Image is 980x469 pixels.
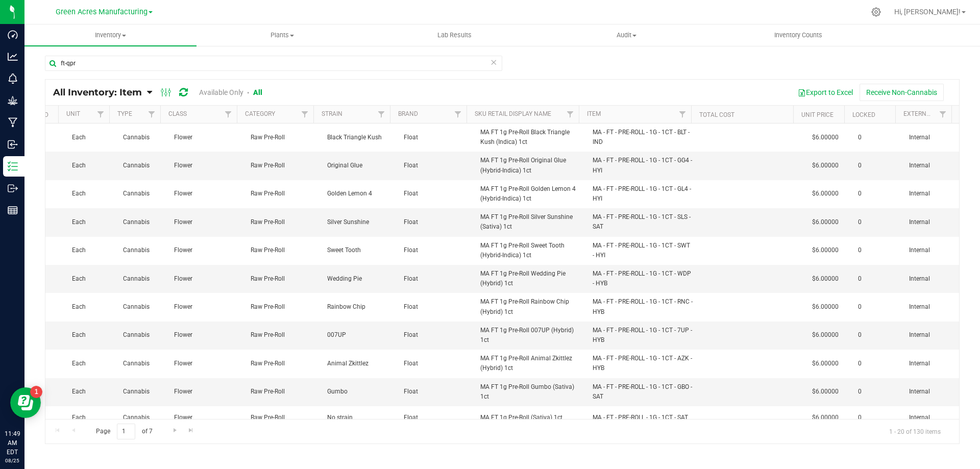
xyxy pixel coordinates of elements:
[251,161,315,170] span: Raw Pre-Roll
[123,161,162,170] span: Cannabis
[858,387,897,397] span: 0
[404,387,468,397] span: Float
[8,73,18,84] inline-svg: Monitoring
[807,410,844,425] span: $6.00000
[197,31,368,40] span: Plants
[404,413,468,423] span: Float
[699,111,734,118] a: Total Cost
[858,274,897,284] span: 0
[123,274,162,284] span: Cannabis
[72,161,111,170] span: Each
[72,387,111,397] span: Each
[480,269,580,288] span: MA FT 1g Pre-Roll Wedding Pie (Hybrid) 1ct
[858,245,897,255] span: 0
[935,106,951,123] a: Filter
[327,413,391,423] span: No strain
[72,133,111,142] span: Each
[541,31,712,40] span: Audit
[858,359,897,368] span: 0
[251,359,315,368] span: Raw Pre-Roll
[117,424,135,439] input: 1
[24,24,197,46] a: Inventory
[909,413,953,423] span: Internal
[123,387,162,397] span: Cannabis
[123,359,162,368] span: Cannabis
[404,302,468,312] span: Float
[858,302,897,312] span: 0
[8,30,18,40] inline-svg: Dashboard
[123,245,162,255] span: Cannabis
[480,156,580,175] span: MA FT 1g Pre-Roll Original Glue (Hybrid-Indica) 1ct
[593,413,693,423] span: MA - FT - PRE-ROLL - 1G - 1CT - SAT
[327,359,391,368] span: Animal Zkittlez
[53,87,142,98] span: All Inventory: Item
[8,161,18,171] inline-svg: Inventory
[322,110,342,117] a: Strain
[807,356,844,371] span: $6.00000
[593,382,693,402] span: MA - FT - PRE-ROLL - 1G - 1CT - GBO - SAT
[251,387,315,397] span: Raw Pre-Roll
[123,133,162,142] span: Cannabis
[807,186,844,201] span: $6.00000
[881,424,949,439] span: 1 - 20 of 130 items
[87,424,161,439] span: Page of 7
[404,161,468,170] span: Float
[909,330,953,340] span: Internal
[8,52,18,62] inline-svg: Analytics
[327,387,391,397] span: Gumbo
[909,359,953,368] span: Internal
[858,133,897,142] span: 0
[174,161,238,170] span: Flower
[593,212,693,232] span: MA - FT - PRE-ROLL - 1G - 1CT - SLS - SAT
[541,24,713,46] a: Audit
[8,205,18,215] inline-svg: Reports
[909,217,953,227] span: Internal
[30,386,42,398] iframe: Resource center unread badge
[123,330,162,340] span: Cannabis
[404,245,468,255] span: Float
[562,106,579,123] a: Filter
[909,189,953,199] span: Internal
[174,245,238,255] span: Flower
[72,217,111,227] span: Each
[174,133,238,142] span: Flower
[327,217,391,227] span: Silver Sunshine
[174,359,238,368] span: Flower
[327,302,391,312] span: Rainbow Chip
[858,330,897,340] span: 0
[167,424,182,437] a: Go to the next page
[593,269,693,288] span: MA - FT - PRE-ROLL - 1G - 1CT - WDP - HYB
[5,429,20,457] p: 11:49 AM EDT
[251,302,315,312] span: Raw Pre-Roll
[123,413,162,423] span: Cannabis
[72,359,111,368] span: Each
[909,274,953,284] span: Internal
[220,106,237,123] a: Filter
[56,8,148,16] span: Green Acres Manufacturing
[251,330,315,340] span: Raw Pre-Roll
[807,300,844,314] span: $6.00000
[674,106,691,123] a: Filter
[251,274,315,284] span: Raw Pre-Roll
[593,297,693,316] span: MA - FT - PRE-ROLL - 1G - 1CT - RNC - HYB
[858,189,897,199] span: 0
[894,8,961,16] span: Hi, [PERSON_NAME]!
[123,189,162,199] span: Cannabis
[184,424,199,437] a: Go to the last page
[251,245,315,255] span: Raw Pre-Roll
[72,302,111,312] span: Each
[72,245,111,255] span: Each
[8,183,18,193] inline-svg: Outbound
[5,457,20,464] p: 08/25
[593,326,693,345] span: MA - FT - PRE-ROLL - 1G - 1CT - 7UP - HYB
[791,84,860,101] button: Export to Excel
[490,56,497,69] span: Clear
[807,271,844,286] span: $6.00000
[168,110,187,117] a: Class
[807,158,844,173] span: $6.00000
[143,106,160,123] a: Filter
[92,106,109,123] a: Filter
[398,110,418,117] a: Brand
[761,31,836,40] span: Inventory Counts
[199,88,243,96] a: Available Only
